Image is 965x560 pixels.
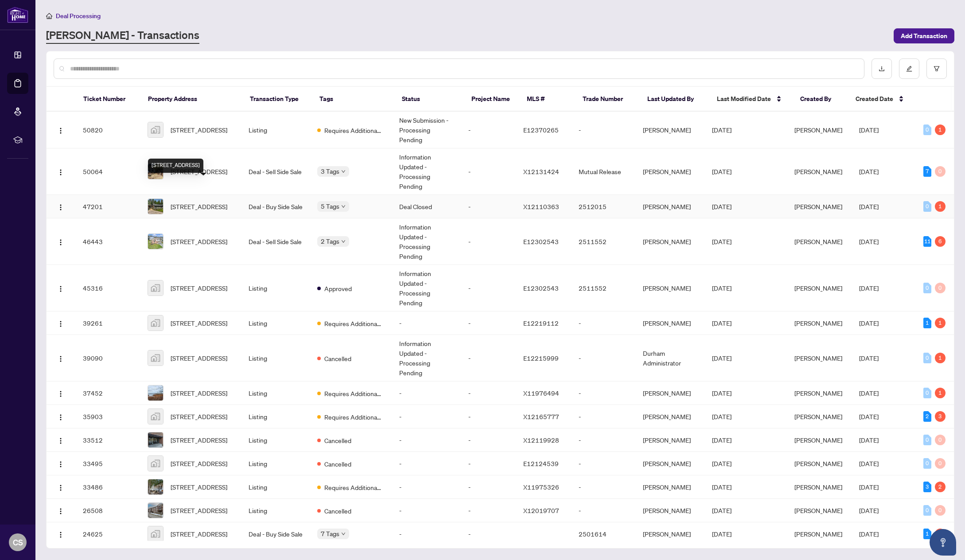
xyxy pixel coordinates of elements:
[241,428,311,452] td: Listing
[148,503,163,518] img: thumbnail-img
[859,412,879,420] span: [DATE]
[324,389,382,398] span: Requires Additional Docs
[57,169,64,176] img: Logo
[171,388,227,398] span: [STREET_ADDRESS]
[794,284,842,292] span: [PERSON_NAME]
[171,353,227,363] span: [STREET_ADDRESS]
[636,265,705,311] td: [PERSON_NAME]
[148,315,163,331] img: thumbnail-img
[859,459,879,467] span: [DATE]
[572,218,636,265] td: 2511552
[148,479,163,494] img: thumbnail-img
[859,126,879,134] span: [DATE]
[148,280,163,296] img: thumbnail-img
[76,148,140,195] td: 50064
[636,499,705,522] td: [PERSON_NAME]
[341,532,346,536] span: down
[906,66,912,72] span: edit
[54,503,68,517] button: Logo
[461,405,516,428] td: -
[324,354,351,363] span: Cancelled
[148,409,163,424] img: thumbnail-img
[76,112,140,148] td: 50820
[572,112,636,148] td: -
[76,87,141,112] th: Ticket Number
[712,459,732,467] span: [DATE]
[572,195,636,218] td: 2512015
[392,311,461,335] td: -
[923,435,931,445] div: 0
[710,87,793,112] th: Last Modified Date
[461,428,516,452] td: -
[76,195,140,218] td: 47201
[935,236,946,247] div: 6
[243,87,312,112] th: Transaction Type
[24,51,31,58] img: tab_domain_overview_orange.svg
[872,58,892,79] button: download
[461,522,516,546] td: -
[859,436,879,444] span: [DATE]
[461,475,516,499] td: -
[34,52,79,58] div: Domain Overview
[923,505,931,516] div: 0
[923,236,931,247] div: 11
[57,390,64,397] img: Logo
[14,14,21,21] img: logo_orange.svg
[712,284,732,292] span: [DATE]
[76,335,140,381] td: 39090
[794,412,842,420] span: [PERSON_NAME]
[712,319,732,327] span: [DATE]
[392,112,461,148] td: New Submission - Processing Pending
[57,127,64,134] img: Logo
[461,311,516,335] td: -
[88,51,95,58] img: tab_keywords_by_traffic_grey.svg
[523,412,559,420] span: X12165777
[935,283,946,293] div: 0
[794,319,842,327] span: [PERSON_NAME]
[923,353,931,363] div: 0
[461,452,516,475] td: -
[341,204,346,209] span: down
[636,311,705,335] td: [PERSON_NAME]
[923,201,931,212] div: 0
[859,354,879,362] span: [DATE]
[859,483,879,491] span: [DATE]
[572,381,636,405] td: -
[392,195,461,218] td: Deal Closed
[926,58,947,79] button: filter
[392,381,461,405] td: -
[57,484,64,491] img: Logo
[794,202,842,210] span: [PERSON_NAME]
[793,87,848,112] th: Created By
[923,458,931,469] div: 0
[636,195,705,218] td: [PERSON_NAME]
[523,459,559,467] span: E12124539
[523,483,559,491] span: X11975326
[148,526,163,541] img: thumbnail-img
[523,436,559,444] span: X12119928
[636,522,705,546] td: [PERSON_NAME]
[461,335,516,381] td: -
[171,283,227,293] span: [STREET_ADDRESS]
[54,123,68,137] button: Logo
[712,412,732,420] span: [DATE]
[523,319,559,327] span: E12219112
[523,506,559,514] span: X12019707
[935,166,946,177] div: 0
[341,169,346,174] span: down
[461,218,516,265] td: -
[148,122,163,137] img: thumbnail-img
[324,284,352,293] span: Approved
[572,265,636,311] td: 2511552
[76,428,140,452] td: 33512
[930,529,956,556] button: Open asap
[57,531,64,538] img: Logo
[572,499,636,522] td: -
[241,112,311,148] td: Listing
[934,66,940,72] span: filter
[636,452,705,475] td: [PERSON_NAME]
[13,536,23,548] span: CS
[54,527,68,541] button: Logo
[523,284,559,292] span: E12302543
[572,311,636,335] td: -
